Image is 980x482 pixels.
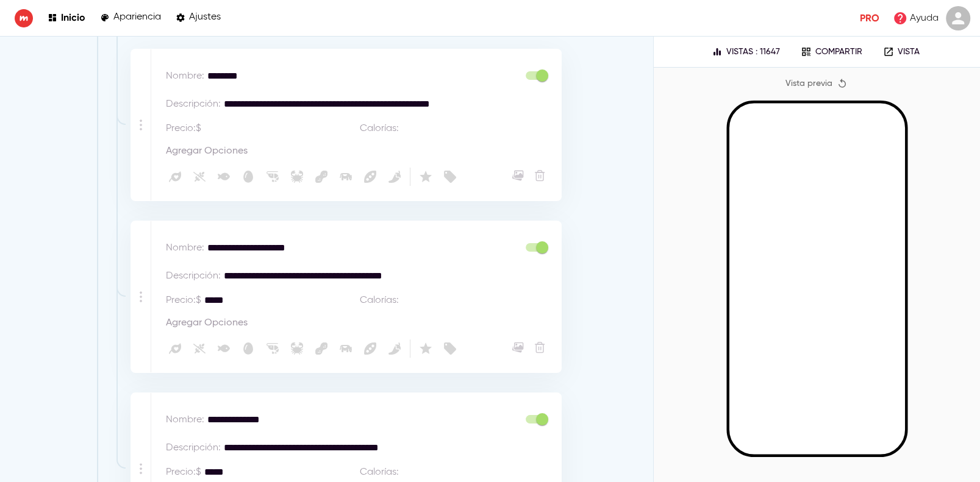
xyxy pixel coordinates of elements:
span: Agregar Opciones [166,146,248,157]
button: Vistas : 11647 [707,43,785,61]
p: Calorías : [360,465,399,480]
button: Subir Imagen del Menú [510,168,526,183]
p: Vistas : 11647 [726,47,780,57]
p: Nombre : [166,241,204,255]
p: Vista [898,47,920,57]
button: Eliminar [532,168,548,183]
p: Descripción : [166,97,221,112]
p: Apariencia [113,12,161,23]
p: Nombre : [166,69,204,83]
p: Calorías : [360,293,399,308]
p: Descripción : [166,269,221,283]
p: Ajustes [189,12,221,23]
a: Ayuda [889,7,942,29]
p: Inicio [61,12,85,23]
a: Apariencia [100,10,161,26]
svg: En Venta [443,341,457,356]
svg: En Venta [443,169,457,184]
svg: Destacado [418,341,433,356]
p: Precio : $ [166,293,201,308]
p: Precio : $ [166,465,201,480]
p: Precio : $ [166,121,201,136]
a: Ajustes [176,10,221,26]
svg: Destacado [418,169,433,184]
p: Ayuda [910,11,939,26]
a: Inicio [48,10,85,26]
span: Agregar Opciones [166,317,248,329]
iframe: Mobile Preview [729,104,905,455]
p: Compartir [815,47,862,57]
button: Subir Imagen del Menú [510,339,526,355]
button: Compartir [792,43,871,61]
p: Nombre : [166,413,204,427]
p: Descripción : [166,441,221,455]
p: Pro [860,11,879,26]
p: Calorías : [360,121,399,136]
button: Eliminar [532,339,548,355]
a: Vista [874,43,928,61]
